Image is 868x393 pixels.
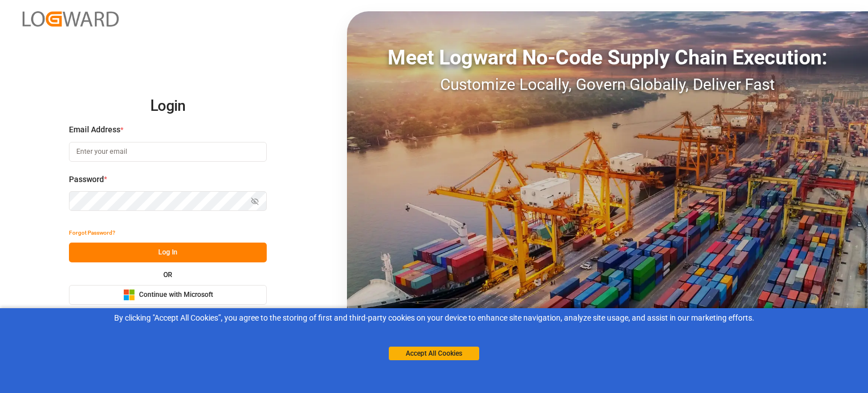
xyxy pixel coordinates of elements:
[69,285,267,305] button: Continue with Microsoft
[347,42,868,73] div: Meet Logward No-Code Supply Chain Execution:
[163,271,172,278] small: OR
[69,142,267,162] input: Enter your email
[8,312,860,324] div: By clicking "Accept All Cookies”, you agree to the storing of first and third-party cookies on yo...
[23,11,119,27] img: Logward_new_orange.png
[69,243,267,262] button: Log In
[69,174,104,185] span: Password
[69,88,267,124] h2: Login
[69,124,120,136] span: Email Address
[69,223,115,243] button: Forgot Password?
[389,347,479,360] button: Accept All Cookies
[139,290,213,300] span: Continue with Microsoft
[347,73,868,97] div: Customize Locally, Govern Globally, Deliver Fast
